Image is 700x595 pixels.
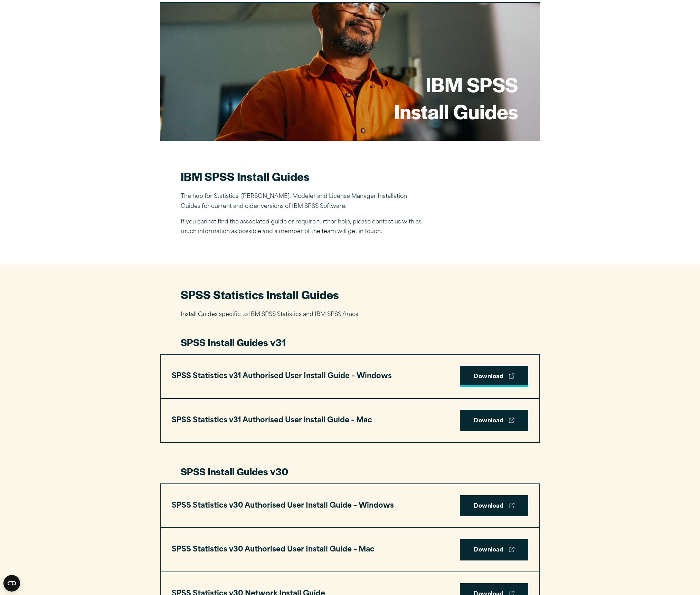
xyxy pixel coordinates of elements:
[181,169,423,184] h2: IBM SPSS Install Guides
[181,336,519,349] h3: SPSS Install Guides v31
[394,71,518,124] h1: IBM SPSS Install Guides
[172,499,394,512] h3: SPSS Statistics v30 Authorised User Install Guide – Windows
[181,310,519,320] p: Install Guides specific to IBM SPSS Statistics and IBM SPSS Amos
[172,543,375,556] h3: SPSS Statistics v30 Authorised User Install Guide – Mac
[3,575,20,592] button: Open CMP widget
[460,366,528,387] a: Download
[172,414,372,427] h3: SPSS Statistics v31 Authorised User install Guide – Mac
[181,465,519,478] h3: SPSS Install Guides v30
[460,495,528,517] a: Download
[460,410,528,431] a: Download
[172,370,392,383] h3: SPSS Statistics v31 Authorised User Install Guide – Windows
[460,539,528,560] a: Download
[181,192,423,212] p: The hub for Statistics, [PERSON_NAME], Modeler and License Manager Installation Guides for curren...
[181,217,423,237] p: If you cannot find the associated guide or require further help, please contact us with as much i...
[181,287,519,302] h2: SPSS Statistics Install Guides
